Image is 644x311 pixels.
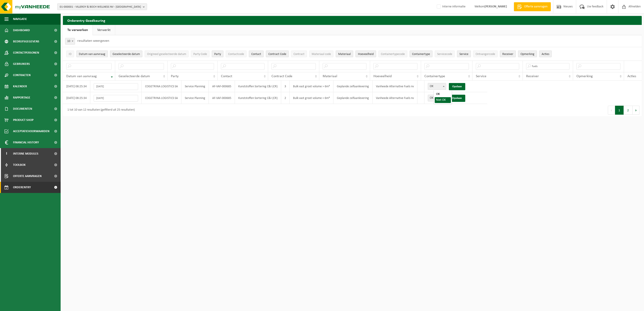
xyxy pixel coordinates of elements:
span: Offerte aanvragen [13,171,42,182]
button: ContainertypeContainertype: Activate to sort [410,50,432,57]
span: Orderentry Goedkeuring [13,182,51,193]
td: Service Planning [181,92,209,104]
label: Interne informatie [436,3,465,10]
span: Service [459,53,468,56]
button: Party CodeParty Code: Activate to sort [191,50,210,57]
span: Opmerking [520,53,534,56]
span: Product Shop [13,114,33,126]
span: Geselecteerde datum [112,53,140,56]
span: Ontvangercode [476,53,495,56]
a: Offerte aanvragen [514,2,551,11]
a: Te verwerken [63,25,93,35]
button: MateriaalMateriaal: Activate to sort [336,50,353,57]
h2: Orderentry Goedkeuring [63,16,642,25]
td: Service Planning [181,81,209,92]
span: 10 [65,38,75,44]
button: 2 [624,106,633,115]
span: Party [171,74,179,78]
span: Servicecode [437,53,452,56]
span: Gebruikers [13,58,30,70]
td: Vanheede Alternative Fuels nv [373,92,417,104]
span: Dashboard [13,25,30,36]
button: 1 [615,106,624,115]
button: Datum van aanvraagDatum van aanvraag: Activate to remove sorting [76,50,108,57]
span: Hoeveelheid [373,74,392,78]
td: AF-VAF-000685 [209,92,235,104]
span: Datum van aanvraag [79,53,105,56]
button: ReceiverReceiver: Activate to sort [500,50,516,57]
span: Service [476,74,486,78]
span: Interne modules [13,148,38,159]
span: Contracten [13,70,31,81]
span: Contract Code [268,53,286,56]
span: I [4,148,9,159]
td: Kunststoffen Sortering C&I (CR) [235,92,281,104]
span: Receiver [502,53,513,56]
li: OK [435,91,451,97]
span: Contactcode [228,53,244,56]
td: Kunststoffen Sortering C&I (CR) [235,81,281,92]
span: Materiaal code [312,53,331,56]
span: Materiaal [323,74,337,78]
button: HoeveelheidHoeveelheid: Activate to sort [355,50,376,57]
span: Party [214,53,221,56]
td: Geplande zelfaanlevering [333,92,373,104]
span: Navigatie [13,13,27,25]
span: Contact [221,74,232,78]
span: Contract Code [271,74,292,78]
span: Hoeveelheid [358,53,374,56]
span: OK [428,83,446,90]
span: Materiaal [338,53,351,56]
li: Niet OK [435,97,451,103]
span: Financial History [13,137,39,148]
button: 01-000001 - VILLEROY & BOCH WELLNESS NV - [GEOGRAPHIC_DATA] [57,3,147,10]
span: Acceptatievoorwaarden [13,126,49,137]
td: Geplande zelfaanlevering [333,81,373,92]
span: OK [428,95,446,101]
span: Contactpersonen [13,47,39,58]
span: ID [69,53,72,56]
span: 10 [65,38,75,45]
td: Vanheede Alternative Fuels nv [373,81,417,92]
span: Origineel geselecteerde datum [147,53,186,56]
span: Geselecteerde datum [119,74,150,78]
td: 3 [281,81,290,92]
td: [DATE] 08:25:34 [63,92,90,104]
button: Origineel geselecteerde datumOrigineel geselecteerde datum: Activate to sort [145,50,189,57]
button: ContactcodeContactcode: Activate to sort [226,50,247,57]
span: Rapportage [13,92,30,103]
button: IDID: Activate to sort [66,50,74,57]
button: ContractContract: Activate to sort [291,50,307,57]
button: ServicecodeServicecode: Activate to sort [435,50,455,57]
td: [DATE] 08:25:34 [63,81,90,92]
span: Opmerking [576,74,593,78]
td: 2 [281,92,290,104]
span: Bedrijfsgegevens [13,36,39,47]
td: COGETRINA LOGISTICS SA [142,81,181,92]
button: Acties [539,50,552,57]
span: Offerte aanvragen [523,4,549,9]
div: 1 tot 10 van 12 resultaten (gefilterd uit 25 resultaten) [65,106,135,114]
span: Datum van aanvraag [66,74,97,78]
span: OK [428,83,446,90]
span: Documenten [13,103,32,114]
button: ContainertypecodeContainertypecode: Activate to sort [378,50,407,57]
td: AF-VAF-000685 [209,81,235,92]
span: Containertype [412,53,430,56]
button: OntvangercodeOntvangercode: Activate to sort [473,50,498,57]
button: Materiaal codeMateriaal code: Activate to sort [309,50,333,57]
button: Previous [608,106,615,115]
span: Toolbox [13,159,26,171]
strong: [PERSON_NAME] [485,5,507,8]
span: Kalender [13,81,27,92]
span: Acties [627,74,636,78]
span: Contact [251,53,261,56]
button: PartyParty: Activate to sort [212,50,223,57]
span: Party Code [193,53,207,56]
span: Contract [293,53,304,56]
td: Bulk vast groot volume > 6m³ [290,92,333,104]
a: Opslaan [449,83,465,90]
td: COGETRINA LOGISTICS SA [142,92,181,104]
a: Opslaan [449,95,465,102]
button: ServiceService: Activate to sort [457,50,471,57]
